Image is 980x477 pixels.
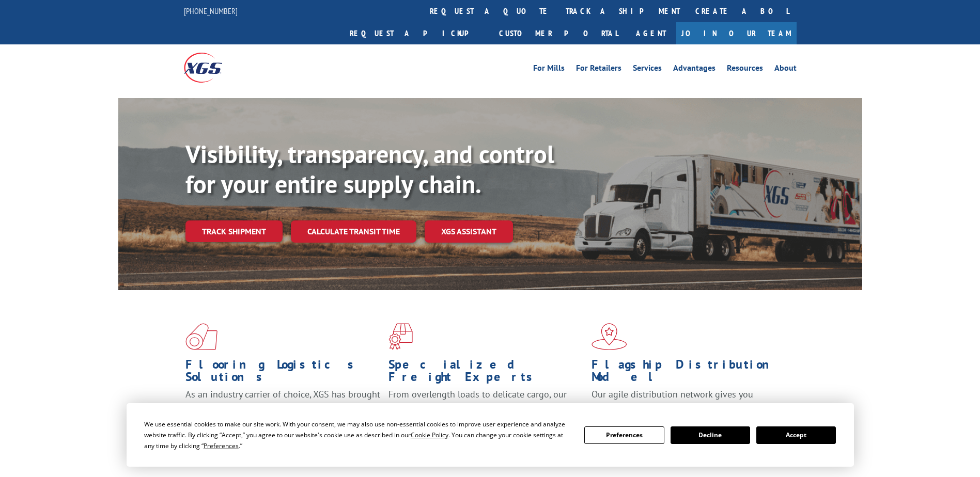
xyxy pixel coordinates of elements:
h1: Flooring Logistics Solutions [185,358,381,388]
a: Agent [626,22,676,44]
h1: Specialized Freight Experts [388,358,584,388]
b: Visibility, transparency, and control for your entire supply chain. [185,138,554,200]
a: For Mills [533,64,565,75]
span: Our agile distribution network gives you nationwide inventory management on demand. [592,388,782,412]
span: Preferences [204,441,239,450]
a: About [774,64,797,75]
button: Decline [671,426,750,444]
button: Accept [756,426,836,444]
a: Calculate transit time [291,220,416,243]
a: Customer Portal [491,22,626,44]
a: Advantages [673,64,715,75]
img: xgs-icon-flagship-distribution-model-red [592,323,627,350]
a: Services [633,64,662,75]
a: Request a pickup [342,22,491,44]
div: Cookie Consent Prompt [127,403,854,467]
h1: Flagship Distribution Model [592,358,787,388]
a: Join Our Team [676,22,797,44]
a: [PHONE_NUMBER] [184,6,238,16]
button: Preferences [584,426,664,444]
a: Resources [727,64,763,75]
div: We use essential cookies to make our site work. With your consent, we may also use non-essential ... [144,419,572,451]
span: Cookie Policy [411,431,448,439]
p: From overlength loads to delicate cargo, our experienced staff knows the best way to move your fr... [388,388,584,434]
a: XGS ASSISTANT [425,220,513,243]
span: As an industry carrier of choice, XGS has brought innovation and dedication to flooring logistics... [185,388,380,425]
a: For Retailers [576,64,621,75]
img: xgs-icon-focused-on-flooring-red [388,323,413,350]
img: xgs-icon-total-supply-chain-intelligence-red [185,323,217,350]
a: Track shipment [185,220,283,242]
